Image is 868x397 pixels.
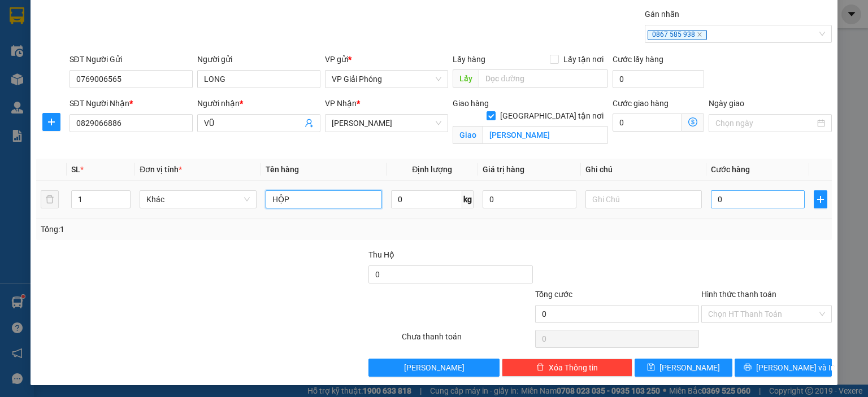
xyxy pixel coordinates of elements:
div: Chưa thanh toán [401,330,533,350]
label: Cước lấy hàng [613,55,663,64]
th: Ghi chú [581,159,706,181]
span: 0867 585 938 [648,30,707,40]
button: plus [42,113,60,131]
input: Ngày giao [715,117,815,129]
span: Đơn vị tính [140,165,182,174]
span: Tam Điệp [332,115,441,132]
label: Hình thức thanh toán [701,290,776,299]
div: Người gửi [197,53,320,66]
span: VP Giải Phóng [332,71,441,88]
div: Tổng: 1 [41,223,336,235]
span: [PERSON_NAME] và In [756,361,835,374]
button: plus [814,190,827,208]
button: [PERSON_NAME] [368,359,499,377]
button: deleteXóa Thông tin [502,359,632,377]
span: Giao [453,126,483,144]
div: SĐT Người Gửi [70,53,193,66]
span: [PERSON_NAME] [659,361,720,374]
span: Cước hàng [711,165,750,174]
span: dollar-circle [688,117,697,126]
button: save[PERSON_NAME] [635,359,732,377]
input: Cước lấy hàng [613,70,704,88]
label: Ngày giao [709,99,744,108]
button: delete [41,190,59,208]
span: Tổng cước [535,290,572,299]
span: kg [462,190,474,208]
span: Khác [146,191,249,208]
input: VD: Bàn, Ghế [266,190,382,208]
span: Lấy hàng [453,55,485,64]
span: close [697,32,702,37]
span: [PERSON_NAME] [404,361,465,374]
span: Định lượng [412,165,452,174]
div: VP gửi [325,53,448,66]
span: Giá trị hàng [483,165,524,174]
span: plus [814,195,827,204]
span: user-add [305,119,314,128]
span: Lấy tận nơi [559,53,608,66]
input: Giao tận nơi [483,126,608,144]
span: Thu Hộ [368,250,394,259]
span: VP Nhận [325,99,357,108]
span: printer [744,363,752,372]
span: [GEOGRAPHIC_DATA] tận nơi [496,110,608,122]
span: Xóa Thông tin [549,361,598,374]
input: Ghi Chú [585,190,702,208]
span: delete [536,363,544,372]
div: Người nhận [197,97,320,110]
div: SĐT Người Nhận [70,97,193,110]
span: save [647,363,655,372]
span: Giao hàng [453,99,489,108]
span: Tên hàng [266,165,299,174]
input: 0 [483,190,576,208]
button: printer[PERSON_NAME] và In [735,359,832,377]
span: plus [43,117,60,126]
span: SL [71,165,80,174]
input: Cước giao hàng [613,114,682,132]
label: Gán nhãn [645,10,679,19]
input: Dọc đường [479,69,608,88]
span: Lấy [453,69,479,88]
label: Cước giao hàng [613,99,669,108]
